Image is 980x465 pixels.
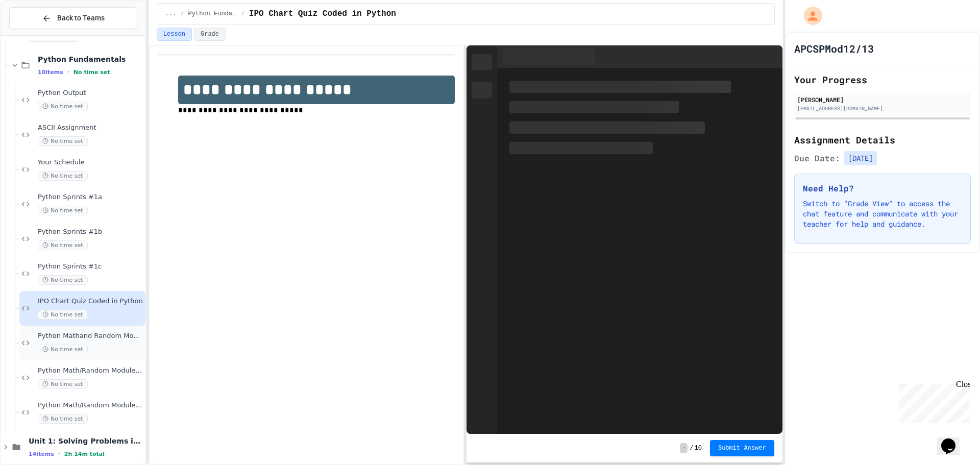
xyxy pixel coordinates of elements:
button: Grade [194,28,226,41]
span: - [680,443,688,453]
span: No time set [38,136,88,146]
span: No time set [38,345,88,354]
span: 10 items [38,69,63,76]
span: No time set [38,206,88,215]
span: Python Math/Random Modules 2B: [38,366,143,375]
span: Due Date: [794,152,840,164]
div: [PERSON_NAME] [797,95,968,104]
div: My Account [793,4,825,28]
span: No time set [73,69,110,76]
button: Submit Answer [710,440,774,456]
span: Python Math/Random Modules 2C [38,401,143,410]
span: 10 [695,444,702,452]
span: Python Fundamentals [188,10,237,18]
span: Python Sprints #1c [38,262,143,271]
span: • [58,450,60,458]
span: Python Sprints #1a [38,193,143,202]
span: / [241,10,245,18]
p: Switch to "Grade View" to access the chat feature and communicate with your teacher for help and ... [803,199,962,229]
span: Python Output [38,89,143,97]
span: Submit Answer [718,444,766,452]
span: [DATE] [844,151,877,165]
span: IPO Chart Quiz Coded in Python [249,8,396,20]
span: No time set [38,275,88,285]
span: No time set [38,102,88,111]
span: No time set [38,414,88,424]
span: Your Schedule [38,158,143,167]
span: No time set [38,379,88,389]
span: No time set [38,240,88,250]
span: Back to Teams [57,13,105,23]
iframe: chat widget [895,380,970,423]
span: / [180,10,184,18]
span: Unit 1: Solving Problems in Computer Science [29,436,143,446]
span: ... [165,10,177,18]
span: No time set [38,171,88,181]
h2: Your Progress [794,72,971,87]
h3: Need Help? [803,182,962,194]
span: Python Mathand Random Module 2A [38,332,143,340]
h1: APCSPMod12/13 [794,41,874,56]
span: ASCII Assignment [38,124,143,132]
span: 2h 14m total [64,451,105,457]
button: Lesson [157,28,192,41]
iframe: chat widget [937,424,970,455]
span: Python Sprints #1b [38,228,143,236]
span: Python Fundamentals [38,55,143,64]
div: Chat with us now!Close [4,4,70,65]
span: IPO Chart Quiz Coded in Python [38,297,143,306]
button: Back to Teams [9,7,137,29]
span: • [67,68,69,76]
h2: Assignment Details [794,133,971,147]
span: 14 items [29,451,54,457]
div: [EMAIL_ADDRESS][DOMAIN_NAME] [797,105,968,112]
span: No time set [38,310,88,320]
span: / [690,444,693,452]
